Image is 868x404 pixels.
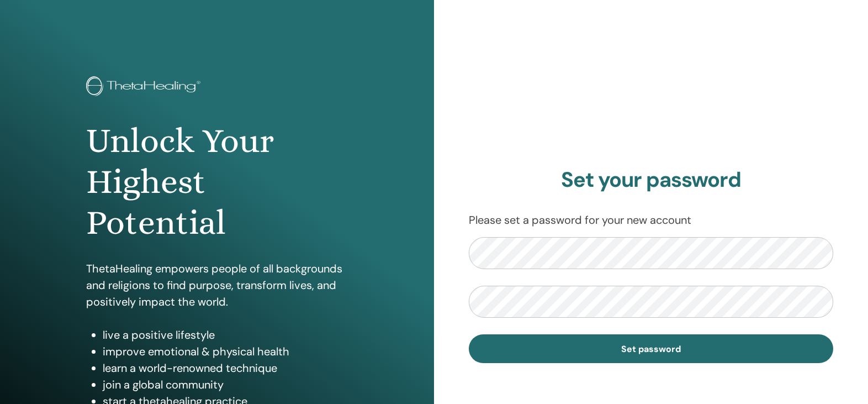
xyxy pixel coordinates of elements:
[103,360,348,376] li: learn a world-renowned technique
[86,120,348,244] h1: Unlock Your Highest Potential
[103,327,348,343] li: live a positive lifestyle
[469,167,833,193] h2: Set your password
[621,343,681,355] span: Set password
[469,334,833,363] button: Set password
[86,260,348,310] p: ThetaHealing empowers people of all backgrounds and religions to find purpose, transform lives, a...
[469,212,833,228] p: Please set a password for your new account
[103,343,348,360] li: improve emotional & physical health
[103,376,348,393] li: join a global community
